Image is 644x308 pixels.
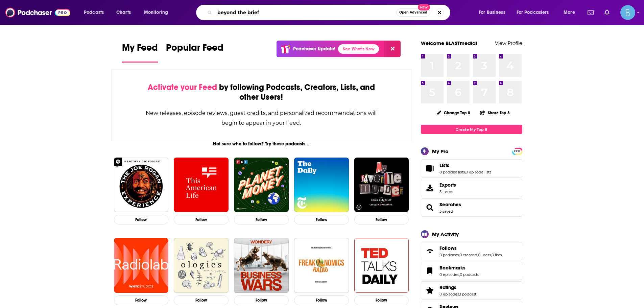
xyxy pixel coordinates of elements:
[293,46,335,52] p: Podchaser Update!
[145,108,378,128] div: New releases, episode reviews, guest credits, and personalized recommendations will begin to appe...
[399,11,427,14] span: Open Advanced
[111,141,412,147] div: Not sure who to follow? Try these podcasts...
[114,238,169,293] img: Radiolab
[439,182,456,188] span: Exports
[421,179,522,197] a: Exports
[465,170,466,174] span: ,
[421,125,522,134] a: Create My Top 8
[559,7,583,18] button: open menu
[396,8,430,17] button: Open AdvancedNew
[423,286,437,295] a: Ratings
[174,215,229,224] button: Follow
[114,215,169,224] button: Follow
[585,7,596,18] a: Show notifications dropdown
[474,7,514,18] button: open menu
[423,266,437,276] a: Bookmarks
[433,109,475,117] button: Change Top 8
[459,292,460,297] span: ,
[421,242,522,260] span: Follows
[145,82,378,102] div: by following Podcasts, Creators, Lists, and other Users!
[602,7,612,18] a: Show notifications dropdown
[114,295,169,305] button: Follow
[439,292,459,297] a: 0 episodes
[439,245,502,251] a: Follows
[148,82,217,92] span: Activate your Feed
[439,272,459,277] a: 0 episodes
[439,245,457,251] span: Follows
[122,42,158,57] span: My Feed
[421,40,477,46] a: Welcome BLASTmedia!
[174,158,229,212] img: This American Life
[439,209,453,214] a: 3 saved
[478,253,491,257] a: 0 users
[338,44,379,54] a: See What's New
[439,284,456,290] span: Ratings
[112,7,135,18] a: Charts
[439,162,491,168] a: Lists
[439,170,465,174] a: 8 podcast lists
[294,295,349,305] button: Follow
[495,40,522,46] a: View Profile
[5,6,70,19] img: Podchaser - Follow, Share and Rate Podcasts
[294,215,349,224] button: Follow
[354,158,409,212] a: My Favorite Murder with Karen Kilgariff and Georgia Hardstark
[423,183,437,193] span: Exports
[439,265,479,271] a: Bookmarks
[421,281,522,300] span: Ratings
[439,189,456,194] span: 5 items
[234,295,289,305] button: Follow
[234,238,289,293] img: Business Wars
[620,5,635,20] span: Logged in as BLASTmedia
[432,148,449,155] div: My Pro
[480,106,510,119] button: Share Top 8
[234,158,289,212] img: Planet Money
[459,253,477,257] a: 0 creators
[439,284,476,290] a: Ratings
[460,292,476,297] a: 1 podcast
[354,238,409,293] img: TED Talks Daily
[459,272,460,277] span: ,
[491,253,492,257] span: ,
[421,159,522,177] span: Lists
[423,164,437,173] a: Lists
[512,7,559,18] button: open menu
[423,203,437,212] a: Searches
[517,8,549,17] span: For Podcasters
[439,162,449,168] span: Lists
[421,198,522,217] span: Searches
[174,238,229,293] img: Ologies with Alie Ward
[79,7,113,18] button: open menu
[421,262,522,280] span: Bookmarks
[354,295,409,305] button: Follow
[122,42,158,63] a: My Feed
[114,158,169,212] img: The Joe Rogan Experience
[466,170,491,174] a: 0 episode lists
[564,8,575,17] span: More
[432,231,459,237] div: My Activity
[423,246,437,256] a: Follows
[215,7,396,18] input: Search podcasts, credits, & more...
[139,7,177,18] button: open menu
[234,215,289,224] button: Follow
[294,238,349,293] img: Freakonomics Radio
[439,253,459,257] a: 0 podcasts
[439,202,461,208] a: Searches
[294,158,349,212] img: The Daily
[166,42,223,57] span: Popular Feed
[460,272,479,277] a: 0 podcasts
[418,4,430,10] span: New
[166,42,223,63] a: Popular Feed
[459,253,459,257] span: ,
[84,8,104,17] span: Podcasts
